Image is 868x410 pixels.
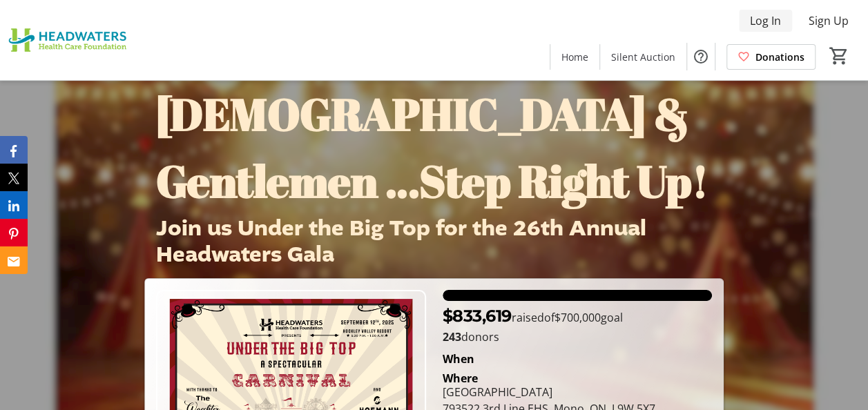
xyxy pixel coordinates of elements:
span: $700,000 [554,310,601,325]
span: Log In [750,12,781,29]
span: Home [561,50,588,64]
span: Join us Under the Big Top for the 26th Annual Headwaters Gala [155,213,651,270]
span: Donations [755,50,804,64]
span: [DEMOGRAPHIC_DATA] & Gentlemen ...Step Right Up! [155,84,708,211]
button: Cart [827,43,851,68]
button: Sign Up [798,10,860,32]
img: Headwaters Health Care Foundation's Logo [8,6,131,75]
div: When [443,351,474,367]
div: 100% of fundraising goal reached [443,290,712,301]
button: Help [687,43,715,70]
span: Silent Auction [611,50,675,64]
p: donors [443,329,712,345]
a: Home [550,44,599,70]
b: 243 [443,329,461,344]
button: Log In [739,10,792,32]
a: Silent Auction [600,44,686,70]
p: raised of goal [443,304,623,329]
div: Where [443,373,478,384]
span: $833,619 [443,306,512,326]
div: [GEOGRAPHIC_DATA] [443,384,655,400]
span: Sign Up [809,12,849,29]
a: Donations [726,44,816,70]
